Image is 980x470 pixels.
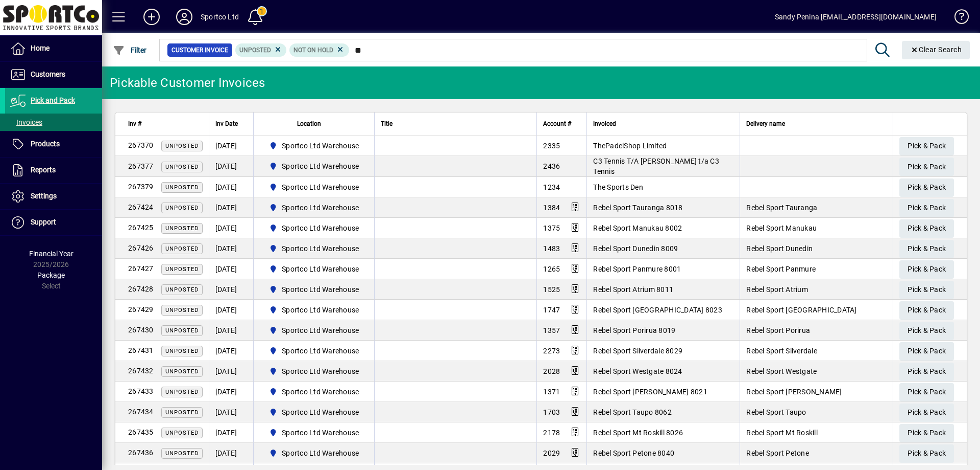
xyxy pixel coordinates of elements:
span: Rebel Sport Taupo 8062 [593,408,672,416]
span: Rebel Sport Silverdale [746,347,817,355]
td: [DATE] [209,238,253,259]
span: Rebel Sport [PERSON_NAME] [746,388,842,396]
span: Sportco Ltd Warehouse [265,365,363,377]
td: [DATE] [209,382,253,402]
span: Pick & Pack [908,445,946,462]
span: 267433 [128,387,154,395]
span: 267434 [128,408,154,416]
span: Rebel Sport Westgate 8024 [593,367,682,375]
div: Inv # [128,118,203,129]
span: Sportco Ltd Warehouse [282,203,359,213]
span: Invoices [10,118,42,126]
span: Rebel Sport Dunedin 8009 [593,244,678,253]
span: Package [37,271,65,279]
span: Sportco Ltd Warehouse [282,141,359,151]
div: Title [381,118,530,129]
span: 2273 [543,347,560,355]
span: Pick & Pack [908,302,946,319]
span: Support [31,218,56,226]
span: Unposted [165,430,199,436]
span: Pick & Pack [908,384,946,400]
span: Sportco Ltd Warehouse [265,263,363,275]
button: Pick & Pack [899,424,954,442]
span: Pick & Pack [908,424,946,441]
span: Pick & Pack [908,199,946,216]
a: Settings [5,184,102,209]
span: Rebel Sport Petone [746,449,809,457]
a: Support [5,210,102,235]
span: Sportco Ltd Warehouse [282,325,359,335]
span: Rebel Sport Silverdale 8029 [593,347,682,355]
span: ThePadelShop Limited [593,142,667,150]
span: Rebel Sport Porirua [746,326,810,334]
span: Unposted [165,307,199,314]
div: Sandy Penina [EMAIL_ADDRESS][DOMAIN_NAME] [775,9,937,25]
span: Pick & Pack [908,159,946,175]
span: 2178 [543,429,560,437]
a: Reports [5,158,102,183]
span: Financial Year [29,250,73,258]
span: Pick & Pack [908,322,946,339]
span: Sportco Ltd Warehouse [265,324,363,337]
span: Unposted [165,266,199,273]
span: Sportco Ltd Warehouse [282,161,359,171]
span: Sportco Ltd Warehouse [265,202,363,214]
span: 2028 [543,367,560,375]
div: Delivery name [746,118,887,129]
span: Rebel Sport Mt Roskill 8026 [593,429,683,437]
span: Sportco Ltd Warehouse [282,223,359,233]
span: 267425 [128,223,154,232]
span: Sportco Ltd Warehouse [282,448,359,458]
span: Rebel Sport Panmure 8001 [593,265,681,273]
span: Settings [31,192,57,200]
span: Sportco Ltd Warehouse [265,345,363,357]
span: 267379 [128,183,154,191]
span: 1265 [543,265,560,273]
span: Sportco Ltd Warehouse [265,427,363,439]
span: Reports [31,166,56,174]
span: Rebel Sport [PERSON_NAME] 8021 [593,388,707,396]
span: Unposted [165,225,199,232]
span: Invoiced [593,118,616,129]
span: Delivery name [746,118,785,129]
span: Sportco Ltd Warehouse [282,305,359,315]
span: Unposted [165,409,199,416]
button: Pick & Pack [899,158,954,176]
span: 1384 [543,204,560,212]
span: Sportco Ltd Warehouse [265,283,363,296]
span: Pick & Pack [908,261,946,278]
span: 1357 [543,326,560,334]
span: Sportco Ltd Warehouse [282,428,359,438]
button: Profile [168,8,201,26]
td: [DATE] [209,422,253,443]
span: Not On Hold [293,47,333,54]
span: Customer Invoice [171,45,228,55]
span: Rebel Sport Taupo [746,408,806,416]
span: Rebel Sport Petone 8040 [593,449,674,457]
span: Inv # [128,118,141,129]
span: 2335 [543,142,560,150]
div: Invoiced [593,118,733,129]
span: Rebel Sport Tauranga [746,204,817,212]
button: Pick & Pack [899,444,954,463]
span: 1483 [543,244,560,253]
span: Rebel Sport Dunedin [746,244,813,253]
span: Sportco Ltd Warehouse [265,181,363,193]
span: Inv Date [215,118,238,129]
span: Unposted [165,348,199,354]
span: Sportco Ltd Warehouse [265,406,363,418]
button: Pick & Pack [899,404,954,422]
span: 267424 [128,203,154,211]
span: Pick and Pack [31,96,75,104]
button: Pick & Pack [899,301,954,320]
span: Unposted [165,368,199,375]
button: Pick & Pack [899,260,954,279]
span: Location [297,118,321,129]
span: Rebel Sport Atrium [746,285,808,294]
td: [DATE] [209,279,253,300]
span: Rebel Sport Manukau [746,224,817,232]
span: 1375 [543,224,560,232]
button: Pick & Pack [899,342,954,361]
span: Unposted [165,205,199,211]
span: Sportco Ltd Warehouse [282,387,359,397]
